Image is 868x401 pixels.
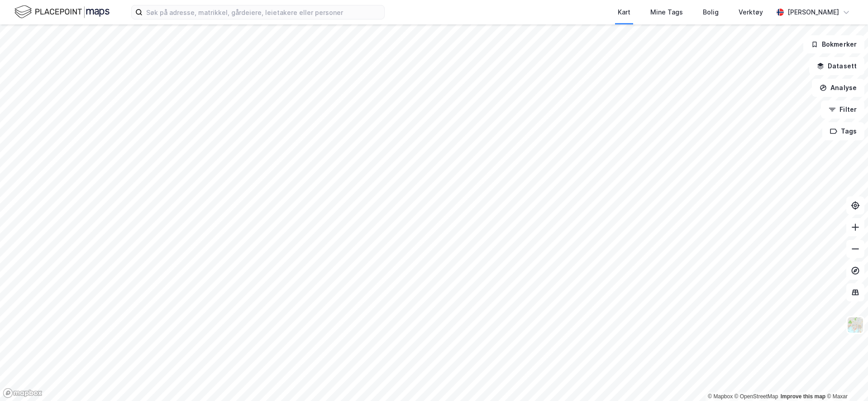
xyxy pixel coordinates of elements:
[708,393,733,400] a: Mapbox
[781,393,825,400] a: Improve this map
[823,358,868,401] div: Kontrollprogram for chat
[14,4,110,20] img: logo.f888ab2527a4732fd821a326f86c7f29.svg
[787,7,839,18] div: [PERSON_NAME]
[734,393,778,400] a: OpenStreetMap
[739,7,763,18] div: Verktøy
[809,57,864,75] button: Datasett
[618,7,630,18] div: Kart
[821,100,864,119] button: Filter
[847,316,864,334] img: Z
[822,122,864,140] button: Tags
[703,7,719,18] div: Bolig
[823,358,868,401] iframe: Chat Widget
[650,7,683,18] div: Mine Tags
[3,388,43,398] a: Mapbox homepage
[803,35,864,53] button: Bokmerker
[812,79,864,97] button: Analyse
[143,5,384,19] input: Søk på adresse, matrikkel, gårdeiere, leietakere eller personer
